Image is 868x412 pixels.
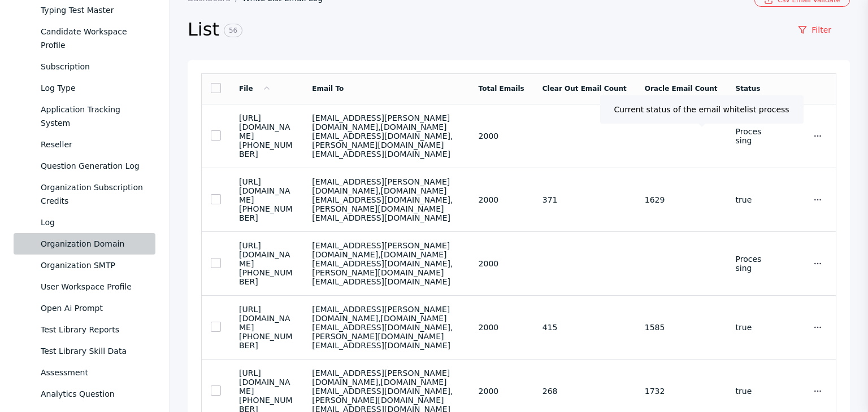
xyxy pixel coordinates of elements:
div: Assessment [41,366,146,379]
section: Processing [736,255,763,273]
a: Status [736,85,761,93]
section: Processing [736,127,763,145]
div: Log [41,216,146,229]
a: Organization SMTP [14,255,155,276]
a: Test Library Skill Data [14,340,155,362]
section: [EMAIL_ADDRESS][PERSON_NAME][DOMAIN_NAME],[DOMAIN_NAME][EMAIL_ADDRESS][DOMAIN_NAME],[PERSON_NAME]... [312,177,460,222]
div: Test Library Skill Data [41,344,146,358]
section: 1732 [645,387,718,396]
a: Reseller [14,134,155,155]
section: [URL][DOMAIN_NAME][PHONE_NUMBER] [239,177,294,222]
div: Log Type [41,81,146,95]
a: Subscription [14,56,155,77]
div: Organization Domain [41,237,146,251]
a: Organization Subscription Credits [14,177,155,212]
a: Clear Out Email Count [542,85,627,93]
a: Log [14,212,155,233]
section: 371 [542,195,627,204]
div: Organization SMTP [41,258,146,272]
div: User Workspace Profile [41,280,146,293]
div: Question Generation Log [41,159,146,173]
section: 2000 [479,132,524,141]
a: Question Generation Log [14,155,155,177]
section: 268 [542,387,627,396]
section: [EMAIL_ADDRESS][PERSON_NAME][DOMAIN_NAME],[DOMAIN_NAME][EMAIL_ADDRESS][DOMAIN_NAME],[PERSON_NAME]... [312,241,460,286]
div: Analytics Question [41,387,146,401]
div: Candidate Workspace Profile [41,25,146,52]
section: [URL][DOMAIN_NAME][PHONE_NUMBER] [239,305,294,350]
a: Test Library Reports [14,319,155,340]
section: 2000 [479,323,524,332]
a: User Workspace Profile [14,276,155,297]
div: Subscription [41,60,146,73]
div: Application Tracking System [41,103,146,130]
section: [EMAIL_ADDRESS][PERSON_NAME][DOMAIN_NAME],[DOMAIN_NAME][EMAIL_ADDRESS][DOMAIN_NAME],[PERSON_NAME]... [312,113,460,159]
a: Analytics Question [14,383,155,405]
div: Reseller [41,138,146,151]
section: 415 [542,323,627,332]
section: 1629 [645,195,718,204]
a: Oracle Email Count [645,85,718,93]
section: [URL][DOMAIN_NAME][PHONE_NUMBER] [239,113,294,159]
a: Open Ai Prompt [14,297,155,319]
section: true [736,387,763,396]
a: File [239,85,271,93]
div: Typing Test Master [41,3,146,17]
section: 2000 [479,195,524,204]
section: true [736,323,763,332]
div: Open Ai Prompt [41,301,146,315]
section: [URL][DOMAIN_NAME][PHONE_NUMBER] [239,241,294,286]
a: Total Emails [479,85,524,93]
a: Log Type [14,77,155,99]
section: 2000 [479,387,524,396]
a: Email To [312,85,344,93]
section: 1585 [645,323,718,332]
div: Organization Subscription Credits [41,181,146,208]
section: 2000 [479,259,524,268]
section: true [736,195,763,204]
a: Candidate Workspace Profile [14,21,155,56]
a: Organization Domain [14,233,155,255]
a: Application Tracking System [14,99,155,134]
section: [EMAIL_ADDRESS][PERSON_NAME][DOMAIN_NAME],[DOMAIN_NAME][EMAIL_ADDRESS][DOMAIN_NAME],[PERSON_NAME]... [312,305,460,350]
span: 56 [224,24,242,37]
div: Test Library Reports [41,323,146,336]
h2: List [188,18,779,42]
a: Assessment [14,362,155,383]
a: Filter [779,20,850,40]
